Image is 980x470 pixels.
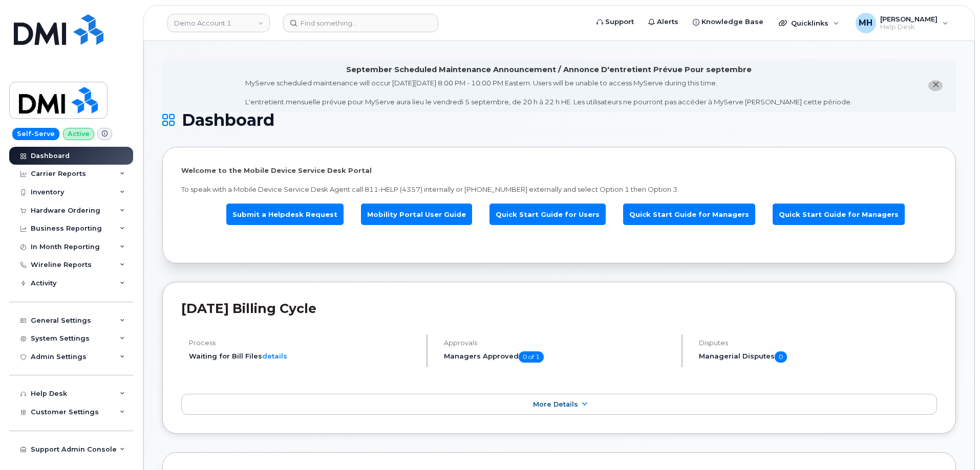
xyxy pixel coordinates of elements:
h4: Process [189,339,418,347]
a: Quick Start Guide for Users [489,204,606,226]
a: Submit a Helpdesk Request [226,204,344,226]
a: Mobility Portal User Guide [361,204,472,226]
h4: Disputes [699,339,937,347]
h4: Approvals [444,339,673,347]
div: September Scheduled Maintenance Announcement / Annonce D'entretient Prévue Pour septembre [346,64,752,75]
p: Welcome to the Mobile Device Service Desk Portal [181,166,937,175]
a: details [262,352,287,360]
button: close notification [928,80,943,91]
span: More Details [533,400,578,408]
span: 0 of 1 [519,351,544,363]
h5: Managerial Disputes [699,351,937,363]
div: MyServe scheduled maintenance will occur [DATE][DATE] 8:00 PM - 10:00 PM Eastern. Users will be u... [245,78,852,107]
h5: Managers Approved [444,351,673,363]
h2: [DATE] Billing Cycle [181,301,937,316]
span: Dashboard [182,113,274,128]
a: Quick Start Guide for Managers [773,204,905,226]
span: 0 [775,351,787,363]
p: To speak with a Mobile Device Service Desk Agent call 811-HELP (4357) internally or [PHONE_NUMBER... [181,185,937,194]
a: Quick Start Guide for Managers [623,204,755,226]
li: Waiting for Bill Files [189,351,418,361]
